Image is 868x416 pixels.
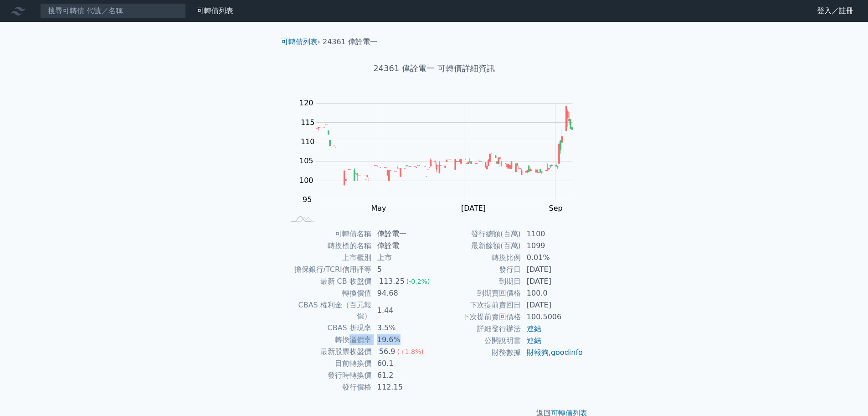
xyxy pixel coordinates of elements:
a: 可轉債列表 [197,6,233,15]
td: 轉換比例 [434,252,521,264]
a: 連結 [527,336,541,345]
a: 可轉債列表 [281,37,318,46]
td: 公開說明書 [434,335,521,347]
div: 聊天小工具 [822,372,868,416]
td: 到期日 [434,276,521,287]
td: CBAS 折現率 [285,322,372,334]
tspan: May [371,204,386,213]
td: 轉換價值 [285,287,372,299]
a: 連結 [527,324,541,333]
td: 發行總額(百萬) [434,228,521,240]
td: [DATE] [521,276,584,287]
td: 偉詮電 [372,240,434,252]
td: 1099 [521,240,584,252]
td: 94.68 [372,287,434,299]
h1: 24361 偉詮電一 可轉債詳細資訊 [274,62,595,75]
td: 上市櫃別 [285,252,372,264]
td: 發行時轉換價 [285,369,372,381]
td: 19.6% [372,334,434,346]
td: 3.5% [372,322,434,334]
tspan: 100 [299,176,313,185]
tspan: 105 [299,156,313,165]
td: 1100 [521,228,584,240]
iframe: Chat Widget [822,372,868,416]
td: 5 [372,264,434,276]
input: 搜尋可轉債 代號／名稱 [40,3,186,19]
td: 轉換標的名稱 [285,240,372,252]
td: 112.15 [372,381,434,393]
td: 最新股票收盤價 [285,346,372,358]
td: 100.0 [521,287,584,299]
td: 到期賣回價格 [434,287,521,299]
td: 發行日 [434,264,521,276]
li: › [281,36,320,47]
span: (-0.2%) [406,278,430,285]
td: 0.01% [521,252,584,264]
td: 1.44 [372,299,434,322]
td: [DATE] [521,264,584,276]
tspan: Sep [549,204,563,213]
tspan: [DATE] [461,204,486,213]
td: 最新餘額(百萬) [434,240,521,252]
td: 擔保銀行/TCRI信用評等 [285,264,372,276]
td: 可轉債名稱 [285,228,372,240]
li: 24361 偉詮電一 [323,36,377,47]
td: 轉換溢價率 [285,334,372,346]
td: 最新 CB 收盤價 [285,276,372,287]
td: 偉詮電一 [372,228,434,240]
a: 登入／註冊 [810,4,861,18]
tspan: 95 [303,195,312,204]
td: 財務數據 [434,347,521,359]
td: 下次提前賣回價格 [434,311,521,323]
td: 目前轉換價 [285,358,372,369]
td: 上市 [372,252,434,264]
td: 60.1 [372,358,434,369]
td: CBAS 權利金（百元報價） [285,299,372,322]
div: 113.25 [377,276,406,287]
td: 下次提前賣回日 [434,299,521,311]
a: goodinfo [551,348,583,357]
td: [DATE] [521,299,584,311]
td: 100.5006 [521,311,584,323]
div: 56.9 [377,346,397,357]
tspan: 115 [301,118,315,127]
span: (+1.8%) [397,348,423,355]
tspan: 120 [299,99,313,107]
g: Chart [295,99,586,231]
td: 詳細發行辦法 [434,323,521,335]
tspan: 110 [301,137,315,146]
td: , [521,347,584,359]
td: 發行價格 [285,381,372,393]
a: 財報狗 [527,348,549,357]
td: 61.2 [372,369,434,381]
